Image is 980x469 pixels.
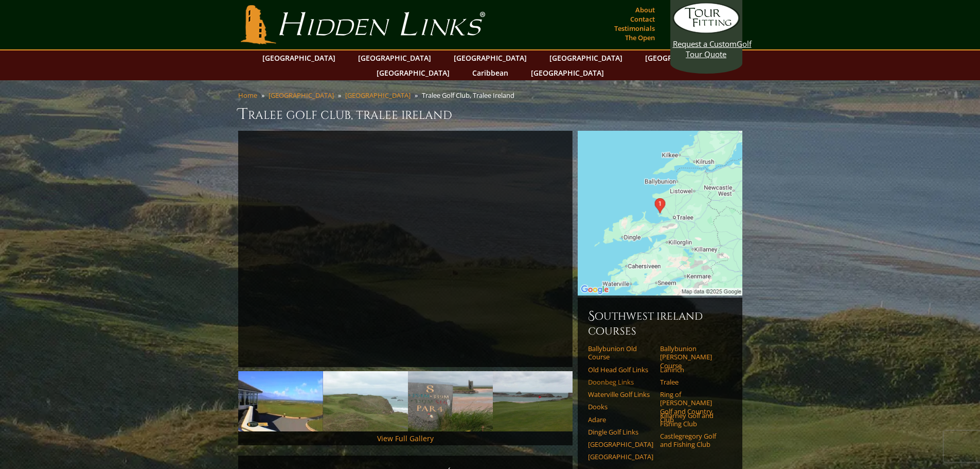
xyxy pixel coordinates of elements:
a: Waterville Golf Links [588,390,653,398]
a: [GEOGRAPHIC_DATA] [269,91,334,100]
a: [GEOGRAPHIC_DATA] [588,440,653,448]
a: Home [238,91,257,100]
a: Old Head Golf Links [588,366,653,374]
img: Google Map of Tralee Golf Club, Kerry, Ireland [578,131,742,296]
a: [GEOGRAPHIC_DATA] [640,50,723,65]
a: Ballybunion [PERSON_NAME] Course [660,344,725,370]
a: Ballybunion Old Course [588,344,653,361]
h6: Southwest Ireland Courses [588,308,732,338]
li: Tralee Golf Club, Tralee Ireland [422,91,519,100]
a: Killarney Golf and Fishing Club [660,411,725,428]
a: Ring of [PERSON_NAME] Golf and Country Club [660,390,725,424]
a: [GEOGRAPHIC_DATA] [345,91,411,100]
a: [GEOGRAPHIC_DATA] [526,65,609,80]
a: [GEOGRAPHIC_DATA] [449,50,532,65]
a: Request a CustomGolf Tour Quote [673,3,740,59]
a: [GEOGRAPHIC_DATA] [544,50,628,65]
a: [GEOGRAPHIC_DATA] [371,65,455,80]
a: Adare [588,415,653,424]
h1: Tralee Golf Club, Tralee Ireland [238,104,742,125]
a: Contact [628,12,657,26]
a: Lahinch [660,366,725,374]
a: [GEOGRAPHIC_DATA] [353,50,436,65]
a: The Open [622,30,657,45]
a: [GEOGRAPHIC_DATA] [257,50,341,65]
a: Castlegregory Golf and Fishing Club [660,432,725,449]
span: Request a Custom [673,39,737,49]
a: About [633,3,657,17]
a: Dooks [588,403,653,411]
a: [GEOGRAPHIC_DATA] [588,453,653,461]
a: Doonbeg Links [588,378,653,386]
a: View Full Gallery [377,433,434,443]
a: Dingle Golf Links [588,428,653,436]
a: Testimonials [612,21,657,36]
a: Caribbean [467,65,513,80]
a: Tralee [660,378,725,386]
